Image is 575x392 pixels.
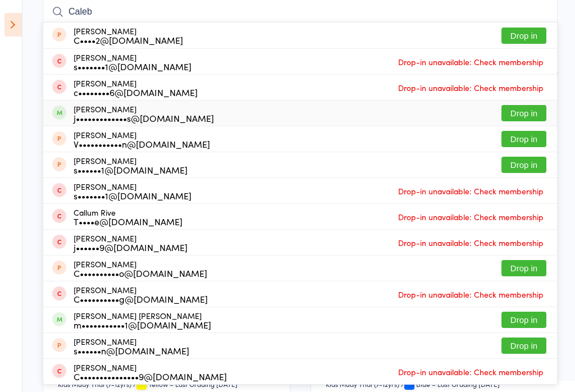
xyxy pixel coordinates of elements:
[74,130,210,148] div: [PERSON_NAME]
[395,363,546,380] span: Drop-in unavailable: Check membership
[395,79,546,96] span: Drop-in unavailable: Check membership
[74,35,183,44] div: C••••2@[DOMAIN_NAME]
[74,234,188,252] div: [PERSON_NAME]
[74,191,191,200] div: s•••••••1@[DOMAIN_NAME]
[74,165,188,174] div: s••••••1@[DOMAIN_NAME]
[74,217,182,226] div: T••••e@[DOMAIN_NAME]
[501,131,546,147] button: Drop in
[74,208,182,226] div: Callum Rive
[74,139,210,148] div: V•••••••••••n@[DOMAIN_NAME]
[74,26,183,44] div: [PERSON_NAME]
[501,260,546,276] button: Drop in
[58,379,131,389] div: Kids Muay Thai (7-12yrs)
[74,363,227,381] div: [PERSON_NAME]
[74,104,214,122] div: [PERSON_NAME]
[74,372,227,381] div: C•••••••••••••••9@[DOMAIN_NAME]
[501,338,546,354] button: Drop in
[395,53,546,70] span: Drop-in unavailable: Check membership
[74,182,191,200] div: [PERSON_NAME]
[74,268,207,277] div: C••••••••••o@[DOMAIN_NAME]
[74,62,191,71] div: s•••••••1@[DOMAIN_NAME]
[74,156,188,174] div: [PERSON_NAME]
[74,320,211,329] div: m•••••••••••1@[DOMAIN_NAME]
[395,208,546,225] span: Drop-in unavailable: Check membership
[74,53,191,71] div: [PERSON_NAME]
[501,105,546,121] button: Drop in
[74,346,189,355] div: s••••••n@[DOMAIN_NAME]
[395,234,546,251] span: Drop-in unavailable: Check membership
[74,113,214,122] div: j•••••••••••••s@[DOMAIN_NAME]
[501,157,546,173] button: Drop in
[74,79,198,97] div: [PERSON_NAME]
[74,311,211,329] div: [PERSON_NAME] [PERSON_NAME]
[74,259,207,277] div: [PERSON_NAME]
[326,379,399,389] div: Kids Muay Thai (7-12yrs)
[74,294,208,303] div: C••••••••••g@[DOMAIN_NAME]
[501,312,546,328] button: Drop in
[74,88,198,97] div: c••••••••6@[DOMAIN_NAME]
[74,285,208,303] div: [PERSON_NAME]
[74,337,189,355] div: [PERSON_NAME]
[395,183,546,199] span: Drop-in unavailable: Check membership
[395,286,546,303] span: Drop-in unavailable: Check membership
[501,28,546,44] button: Drop in
[74,243,188,252] div: j••••••9@[DOMAIN_NAME]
